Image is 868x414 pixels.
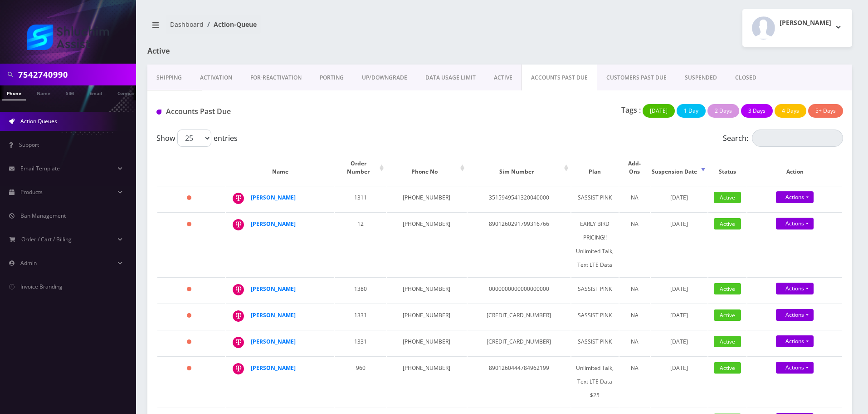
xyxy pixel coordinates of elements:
span: Support [19,141,39,149]
a: CUSTOMERS PAST DUE [597,65,676,91]
span: Active [714,309,741,321]
a: Actions [776,335,814,347]
div: NA [624,309,645,322]
td: [DATE] [651,304,707,329]
h1: Active [147,47,373,55]
button: 2 Days [707,104,739,118]
strong: [PERSON_NAME] [251,194,296,201]
a: [PERSON_NAME] [251,285,296,293]
a: Company [113,85,143,100]
label: Search: [723,130,843,147]
button: 5+ Days [808,104,843,118]
td: [DATE] [651,356,707,407]
a: PORTING [311,65,353,91]
td: [DATE] [651,212,707,276]
div: NA [624,217,645,231]
button: 4 Days [775,104,806,118]
input: Search: [752,130,843,147]
button: [DATE] [643,104,675,118]
th: Plan [571,150,619,185]
a: Actions [776,191,814,203]
p: Tags : [621,105,641,115]
th: Phone No: activate to sort column ascending [387,150,466,185]
td: SASSIST PINK [571,186,619,211]
th: Sim Number: activate to sort column ascending [468,150,571,185]
td: [PHONE_NUMBER] [387,212,466,276]
h2: [PERSON_NAME] [780,19,831,27]
td: 3515949541320040000 [468,186,571,211]
a: Actions [776,362,814,374]
td: [DATE] [651,330,707,355]
a: [PERSON_NAME] [251,220,296,228]
td: [PHONE_NUMBER] [387,304,466,329]
a: Name [32,85,55,100]
td: 8901260291799316766 [468,212,571,276]
nav: breadcrumb [147,15,493,41]
div: NA [624,335,645,349]
div: NA [624,361,645,375]
strong: [PERSON_NAME] [251,364,296,372]
td: 8901260444784962199 [468,356,571,407]
span: Ban Management [20,212,66,219]
li: Action-Queue [204,20,257,29]
h1: Accounts Past Due [156,107,376,116]
span: Action Queues [20,117,57,125]
span: Active [714,192,741,203]
td: 1331 [335,304,386,329]
th: Suspension Date [651,150,707,185]
td: EARLY BIRD PRICING!! Unlimited Talk, Text LTE Data [571,212,619,276]
div: NA [624,282,645,296]
a: SUSPENDED [676,65,726,91]
td: [PHONE_NUMBER] [387,186,466,211]
td: 1331 [335,330,386,355]
th: Name [226,150,334,185]
td: 1311 [335,186,386,211]
a: ACCOUNTS PAST DUE [522,65,597,91]
a: Email [85,85,107,100]
a: UP/DOWNGRADE [353,65,416,91]
span: Active [714,283,741,294]
label: Show entries [156,130,238,147]
td: [PHONE_NUMBER] [387,356,466,407]
th: Add-Ons [619,150,650,185]
a: ACTIVE [485,65,522,91]
a: [PERSON_NAME] [251,311,296,319]
img: Accounts Past Due [156,110,161,115]
td: Unlimited Talk, Text LTE Data $25 [571,356,619,407]
a: Actions [776,218,814,229]
button: [PERSON_NAME] [742,9,852,47]
span: Active [714,336,741,347]
td: 1380 [335,277,386,303]
td: 0000000000000000000 [468,277,571,303]
span: Active [714,218,741,229]
span: Invoice Branding [20,283,63,290]
td: 12 [335,212,386,276]
td: [CREDIT_CARD_NUMBER] [468,330,571,355]
a: [PERSON_NAME] [251,338,296,345]
button: 1 Day [677,104,706,118]
span: Order / Cart / Billing [21,235,72,243]
td: 960 [335,356,386,407]
a: Dashboard [170,20,204,29]
span: Email Template [20,165,60,172]
span: Active [714,362,741,374]
select: Showentries [177,130,211,147]
input: Search in Company [18,66,134,83]
span: Admin [20,259,37,267]
th: Status [708,150,746,185]
td: [DATE] [651,186,707,211]
a: FOR-REActivation [241,65,311,91]
a: SIM [61,85,78,100]
td: [CREDIT_CARD_NUMBER] [468,304,571,329]
a: DATA USAGE LIMIT [416,65,485,91]
div: NA [624,191,645,205]
th: Order Number: activate to sort column ascending [335,150,386,185]
td: [PHONE_NUMBER] [387,330,466,355]
td: [PHONE_NUMBER] [387,277,466,303]
a: Actions [776,283,814,294]
td: SASSIST PINK [571,277,619,303]
a: Shipping [147,65,191,91]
